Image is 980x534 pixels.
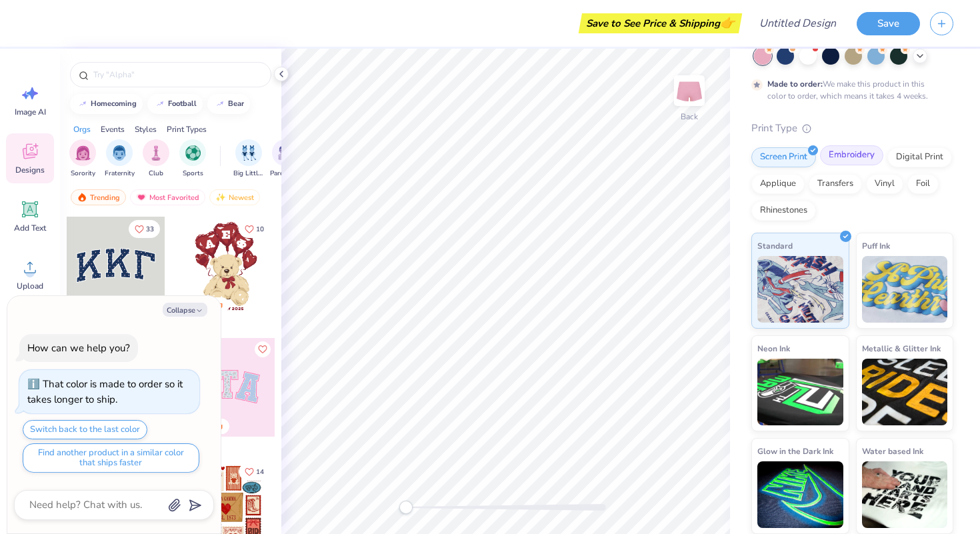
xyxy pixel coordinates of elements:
[101,123,125,135] div: Events
[255,341,271,357] button: Like
[278,145,293,161] img: Parent's Weekend Image
[233,139,264,179] div: filter for Big Little Reveal
[135,123,157,135] div: Styles
[70,94,143,114] button: homecoming
[77,100,88,108] img: trend_line.gif
[73,123,91,135] div: Orgs
[183,169,203,179] span: Sports
[130,189,205,205] div: Most Favorited
[757,256,843,323] img: Standard
[862,461,948,528] img: Water based Ink
[179,139,206,179] div: filter for Sports
[239,463,270,481] button: Like
[71,189,126,205] div: Trending
[27,341,130,355] div: How can we help you?
[15,107,46,117] span: Image AI
[149,145,163,161] img: Club Image
[907,174,939,194] div: Foil
[147,94,203,114] button: football
[228,100,244,107] div: bear
[23,443,199,473] button: Find another product in a similar color that ships faster
[207,94,250,114] button: bear
[215,100,225,108] img: trend_line.gif
[270,139,301,179] button: filter button
[92,68,263,81] input: Try "Alpha"
[149,169,163,179] span: Club
[256,226,264,233] span: 10
[241,145,256,161] img: Big Little Reveal Image
[105,139,135,179] button: filter button
[399,501,413,514] div: Accessibility label
[270,169,301,179] span: Parent's Weekend
[14,223,46,233] span: Add Text
[75,145,91,161] img: Sorority Image
[751,201,816,221] div: Rhinestones
[69,139,96,179] button: filter button
[215,193,226,202] img: newest.gif
[809,174,862,194] div: Transfers
[862,256,948,323] img: Puff Ink
[233,139,264,179] button: filter button
[757,239,793,253] span: Standard
[185,145,201,161] img: Sports Image
[167,123,207,135] div: Print Types
[143,139,169,179] div: filter for Club
[862,239,890,253] span: Puff Ink
[676,77,703,104] img: Back
[136,193,147,202] img: most_fav.gif
[820,145,883,165] div: Embroidery
[767,79,823,89] strong: Made to order:
[77,193,87,202] img: trending.gif
[720,15,735,31] span: 👉
[270,139,301,179] div: filter for Parent's Weekend
[757,444,833,458] span: Glow in the Dark Ink
[233,169,264,179] span: Big Little Reveal
[112,145,127,161] img: Fraternity Image
[751,147,816,167] div: Screen Print
[751,174,805,194] div: Applique
[857,12,920,35] button: Save
[582,13,739,33] div: Save to See Price & Shipping
[256,469,264,475] span: 14
[168,100,197,107] div: football
[757,341,790,355] span: Neon Ink
[767,78,931,102] div: We make this product in this color to order, which means it takes 4 weeks.
[105,139,135,179] div: filter for Fraternity
[163,303,207,317] button: Collapse
[146,226,154,233] span: 33
[862,444,923,458] span: Water based Ink
[179,139,206,179] button: filter button
[27,377,183,406] div: That color is made to order so it takes longer to ship.
[239,220,270,238] button: Like
[71,169,95,179] span: Sorority
[17,281,43,291] span: Upload
[862,359,948,425] img: Metallic & Glitter Ink
[749,10,847,37] input: Untitled Design
[15,165,45,175] span: Designs
[887,147,952,167] div: Digital Print
[209,189,260,205] div: Newest
[23,420,147,439] button: Switch back to the last color
[129,220,160,238] button: Like
[751,121,953,136] div: Print Type
[866,174,903,194] div: Vinyl
[757,461,843,528] img: Glow in the Dark Ink
[69,139,96,179] div: filter for Sorority
[862,341,941,355] span: Metallic & Glitter Ink
[155,100,165,108] img: trend_line.gif
[681,111,698,123] div: Back
[91,100,137,107] div: homecoming
[105,169,135,179] span: Fraternity
[143,139,169,179] button: filter button
[757,359,843,425] img: Neon Ink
